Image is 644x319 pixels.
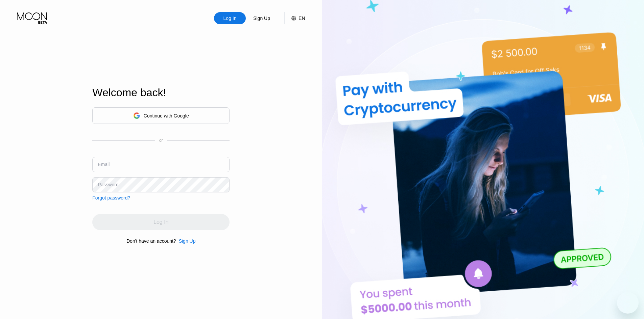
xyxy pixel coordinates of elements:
[92,195,130,201] div: Forgot password?
[246,12,278,24] div: Sign Up
[159,138,163,143] div: or
[179,238,196,244] div: Sign Up
[223,15,237,22] div: Log In
[214,12,246,24] div: Log In
[144,113,189,118] div: Continue with Google
[126,238,176,244] div: Don't have an account?
[617,292,639,314] iframe: Button to launch messaging window
[98,182,118,187] div: Password
[98,162,110,167] div: Email
[92,86,230,99] div: Welcome back!
[176,238,196,244] div: Sign Up
[284,12,305,24] div: EN
[92,107,230,124] div: Continue with Google
[299,16,305,21] div: EN
[253,15,271,22] div: Sign Up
